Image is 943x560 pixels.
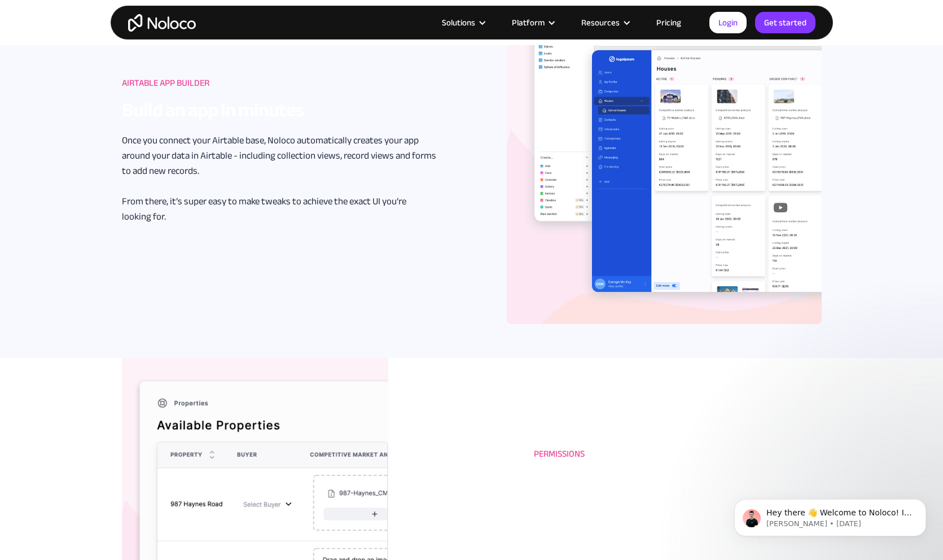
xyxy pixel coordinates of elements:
[709,12,747,33] a: Login
[755,12,815,33] a: Get started
[534,439,822,469] h2: Permissions
[642,15,695,30] a: Pricing
[581,15,620,30] div: Resources
[498,15,567,30] div: Platform
[128,14,196,32] a: home
[717,475,943,554] iframe: Intercom notifications message
[442,15,475,30] div: Solutions
[122,133,436,224] p: Once you connect your Airtable base, Noloco automatically creates your app around your data in Ai...
[122,68,436,98] h2: AIRTABLE App BUilder
[122,92,304,128] strong: Build an app in minutes
[534,475,779,531] strong: Enable your team or customers to access & edit data
[567,15,642,30] div: Resources
[512,15,545,30] div: Platform
[428,15,498,30] div: Solutions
